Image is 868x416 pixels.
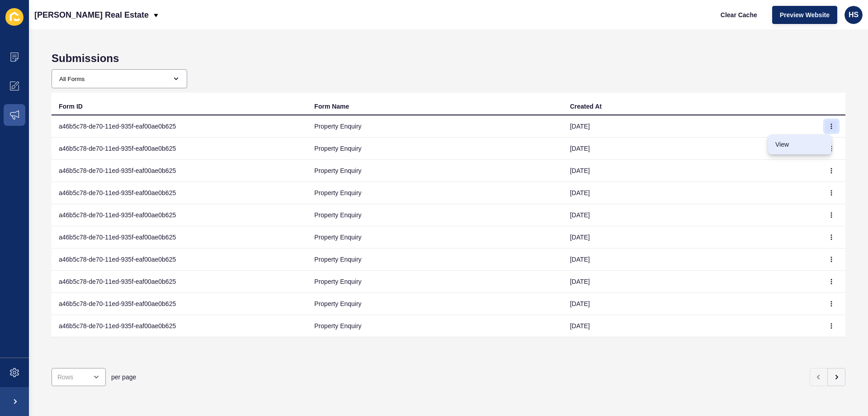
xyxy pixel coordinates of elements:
[307,271,562,293] td: Property Enquiry
[52,115,307,138] td: a46b5c78-de70-11ed-935f-eaf00ae0b625
[563,315,818,337] td: [DATE]
[111,373,136,382] span: per page
[563,160,818,182] td: [DATE]
[52,226,307,249] td: a46b5c78-de70-11ed-935f-eaf00ae0b625
[307,138,562,160] td: Property Enquiry
[59,102,83,111] div: Form ID
[307,249,562,271] td: Property Enquiry
[52,204,307,226] td: a46b5c78-de70-11ed-935f-eaf00ae0b625
[563,182,818,204] td: [DATE]
[570,102,602,111] div: Created At
[563,204,818,226] td: [DATE]
[52,293,307,315] td: a46b5c78-de70-11ed-935f-eaf00ae0b625
[52,160,307,182] td: a46b5c78-de70-11ed-935f-eaf00ae0b625
[52,52,845,65] h1: Submissions
[307,115,562,138] td: Property Enquiry
[307,293,562,315] td: Property Enquiry
[768,134,831,154] a: View
[563,293,818,315] td: [DATE]
[563,138,818,160] td: [DATE]
[52,315,307,337] td: a46b5c78-de70-11ed-935f-eaf00ae0b625
[307,160,562,182] td: Property Enquiry
[772,6,837,24] button: Preview Website
[52,249,307,271] td: a46b5c78-de70-11ed-935f-eaf00ae0b625
[307,204,562,226] td: Property Enquiry
[52,271,307,293] td: a46b5c78-de70-11ed-935f-eaf00ae0b625
[307,226,562,249] td: Property Enquiry
[563,226,818,249] td: [DATE]
[307,315,562,337] td: Property Enquiry
[34,4,149,26] p: [PERSON_NAME] Real Estate
[780,10,830,19] span: Preview Website
[52,138,307,160] td: a46b5c78-de70-11ed-935f-eaf00ae0b625
[713,6,765,24] button: Clear Cache
[314,102,349,111] div: Form Name
[563,271,818,293] td: [DATE]
[52,368,106,386] div: open menu
[52,182,307,204] td: a46b5c78-de70-11ed-935f-eaf00ae0b625
[849,10,859,19] span: HS
[307,182,562,204] td: Property Enquiry
[563,115,818,138] td: [DATE]
[721,10,757,19] span: Clear Cache
[563,249,818,271] td: [DATE]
